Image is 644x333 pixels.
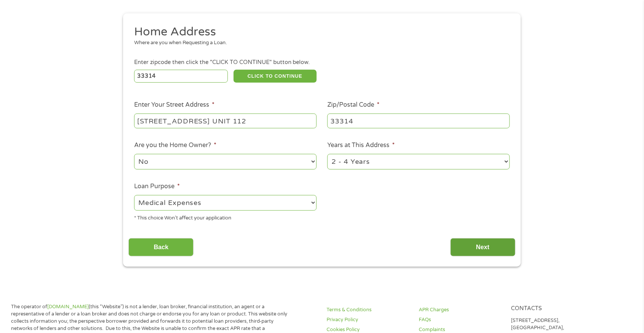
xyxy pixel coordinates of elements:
[450,238,516,257] input: Next
[134,58,510,67] div: Enter zipcode then click the "CLICK TO CONTINUE" button below.
[419,306,502,314] a: APR Charges
[134,70,228,83] input: Enter Zipcode (e.g 01510)
[134,24,505,40] h2: Home Address
[419,316,502,323] a: FAQs
[327,101,380,109] label: Zip/Postal Code
[134,183,180,191] label: Loan Purpose
[47,304,89,310] a: [DOMAIN_NAME]
[134,39,505,47] div: Where are you when Requesting a Loan.
[327,141,395,149] label: Years at This Address
[128,238,194,257] input: Back
[511,305,594,312] h4: Contacts
[134,101,215,109] label: Enter Your Street Address
[134,141,216,149] label: Are you the Home Owner?
[134,212,317,222] div: * This choice Won’t affect your application
[327,316,410,323] a: Privacy Policy
[134,114,317,128] input: 1 Main Street
[327,306,410,314] a: Terms & Conditions
[234,70,317,83] button: CLICK TO CONTINUE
